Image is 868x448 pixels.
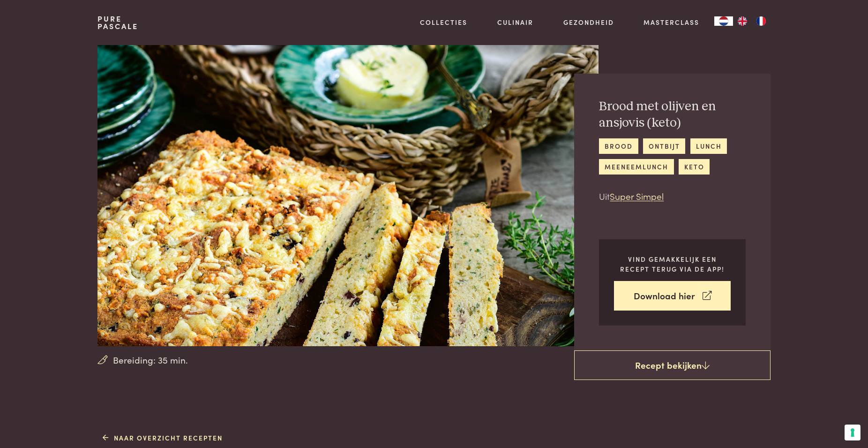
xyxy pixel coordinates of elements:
a: meeneemlunch [599,159,673,175]
a: brood [599,138,638,154]
a: EN [733,16,752,26]
a: keto [679,159,710,175]
h2: Brood met olijven en ansjovis (keto) [599,99,746,131]
a: lunch [690,138,727,154]
a: Culinair [497,17,533,27]
a: Super Simpel [610,190,664,202]
a: PurePascale [97,15,138,30]
span: Bereiding: 35 min. [113,353,188,367]
a: NL [714,16,733,26]
a: Download hier [614,281,731,311]
div: Language [714,16,733,26]
a: FR [752,16,771,26]
button: Uw voorkeuren voor toestemming voor trackingtechnologieën [845,425,861,440]
p: Vind gemakkelijk een recept terug via de app! [614,254,731,273]
img: Brood met olijven en ansjovis (keto) [97,45,599,346]
ul: Language list [733,16,771,26]
a: Masterclass [644,17,699,27]
a: ontbijt [643,138,685,154]
a: Gezondheid [563,17,614,27]
a: Naar overzicht recepten [103,433,223,443]
aside: Language selected: Nederlands [714,16,771,26]
p: Uit [599,190,746,203]
a: Recept bekijken [574,350,771,380]
a: Collecties [420,17,467,27]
